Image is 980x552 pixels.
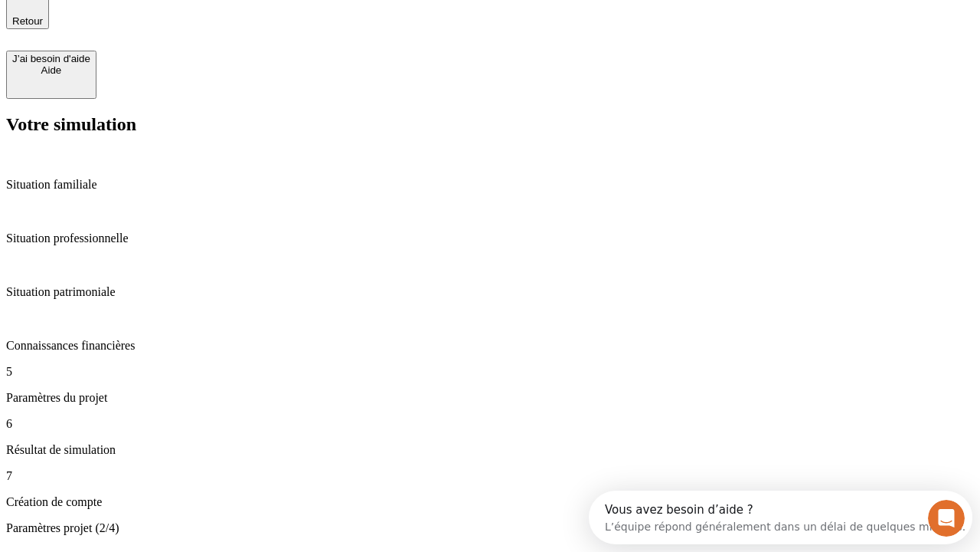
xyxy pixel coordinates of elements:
p: Connaissances financières [6,339,974,353]
div: Ouvrir le Messenger Intercom [6,6,422,48]
div: J’ai besoin d'aide [12,53,90,64]
p: 6 [6,417,974,431]
p: Situation patrimoniale [6,285,974,299]
p: Situation familiale [6,178,974,192]
p: Résultat de simulation [6,443,974,457]
div: Aide [12,64,90,76]
p: Paramètres du projet [6,391,974,405]
iframe: Intercom live chat discovery launcher [589,491,972,544]
div: L’équipe répond généralement dans un délai de quelques minutes. [16,25,377,41]
button: J’ai besoin d'aideAide [6,51,96,99]
span: Retour [12,15,43,27]
p: 5 [6,365,974,379]
iframe: Intercom live chat [928,500,965,537]
p: 7 [6,469,974,483]
p: Création de compte [6,495,974,509]
h2: Votre simulation [6,114,974,135]
p: Paramètres projet (2/4) [6,521,974,535]
div: Vous avez besoin d’aide ? [16,13,377,25]
p: Situation professionnelle [6,232,974,245]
